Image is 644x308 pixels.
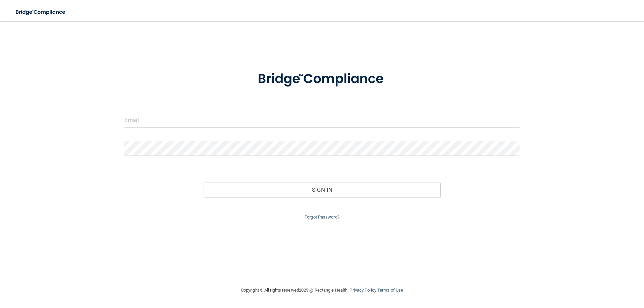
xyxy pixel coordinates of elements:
[528,260,636,287] iframe: Drift Widget Chat Controller
[204,182,441,197] button: Sign In
[350,288,376,293] a: Privacy Policy
[200,280,444,301] div: Copyright © All rights reserved 2025 @ Rectangle Health | |
[124,113,520,128] input: Email
[377,288,403,293] a: Terms of Use
[305,214,339,220] a: Forgot Password?
[244,62,400,97] img: bridge_compliance_login_screen.278c3ca4.svg
[10,5,72,19] img: bridge_compliance_login_screen.278c3ca4.svg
